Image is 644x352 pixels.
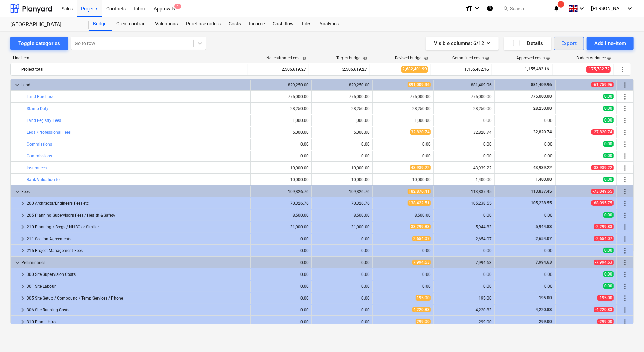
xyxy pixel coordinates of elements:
[497,118,553,123] div: 0.00
[524,66,550,72] span: 1,155,482.16
[621,306,629,314] span: More actions
[603,212,614,218] span: 0.00
[500,3,547,14] button: Search
[621,247,629,255] span: More actions
[19,270,27,279] span: keyboard_arrow_right
[174,4,181,9] span: 1
[408,200,431,206] span: 138,422.51
[512,39,543,48] div: Details
[530,201,553,205] span: 105,238.55
[553,4,560,13] i: notifications
[412,236,431,241] span: 2,654.07
[530,189,553,194] span: 113,837.45
[436,177,492,182] div: 1,400.00
[375,248,431,253] div: 0.00
[245,17,269,31] a: Income
[594,307,614,312] span: -4,220.83
[312,64,367,75] div: 2,506,619.27
[426,37,499,50] button: Visible columns:6/12
[578,4,586,13] i: keyboard_arrow_down
[10,21,81,28] div: [GEOGRAPHIC_DATA]
[375,94,431,99] div: 775,000.00
[436,142,492,147] div: 0.00
[21,186,248,197] div: Fees
[251,64,306,75] div: 2,506,619.27
[27,316,248,327] div: 310 Plant - Hired
[594,260,614,265] span: -7,994.63
[621,128,629,136] span: More actions
[19,282,27,290] span: keyboard_arrow_right
[621,176,629,184] span: More actions
[314,118,370,123] div: 1,000.00
[530,94,553,99] span: 775,000.00
[591,129,614,135] span: -27,820.74
[436,130,492,135] div: 32,820.74
[436,154,492,158] div: 0.00
[315,17,343,31] div: Analytics
[314,189,370,194] div: 109,826.76
[436,83,492,87] div: 881,409.96
[436,94,492,99] div: 775,000.00
[253,142,309,147] div: 0.00
[538,295,553,300] span: 195.00
[253,106,309,111] div: 28,250.00
[436,320,492,324] div: 299.00
[497,272,553,277] div: 0.00
[182,17,225,31] a: Purchase orders
[535,307,553,312] span: 4,220.83
[591,189,614,194] span: -73,049.65
[436,308,492,312] div: 4,220.83
[21,64,245,75] div: Project total
[19,247,27,255] span: keyboard_arrow_right
[626,4,634,13] i: keyboard_arrow_down
[314,154,370,158] div: 0.00
[603,117,614,123] span: 0.00
[603,94,614,99] span: 0.00
[436,166,492,170] div: 43,939.22
[27,177,61,182] a: Bank Valuation fee
[19,211,27,219] span: keyboard_arrow_right
[253,260,309,265] div: 0.00
[375,118,431,123] div: 1,000.00
[225,17,245,31] a: Costs
[112,17,151,31] a: Client contract
[610,320,644,352] iframe: Chat Widget
[538,319,553,324] span: 299.00
[603,177,614,182] span: 0.00
[497,154,553,158] div: 0.00
[436,237,492,241] div: 2,654.07
[10,56,248,60] div: Line-item
[597,295,614,301] span: -195.00
[410,129,431,135] span: 32,820.74
[408,189,431,194] span: 182,876.41
[586,66,611,72] span: -175,782.72
[253,296,309,301] div: 0.00
[314,201,370,206] div: 70,326.76
[606,56,611,60] span: help
[89,17,112,31] div: Budget
[530,82,553,87] span: 881,409.96
[314,320,370,324] div: 0.00
[27,269,248,280] div: 300 Site Supervision Costs
[314,237,370,241] div: 0.00
[535,177,553,182] span: 1,400.00
[603,141,614,147] span: 0.00
[594,236,614,241] span: -2,654.07
[27,245,248,256] div: 215 Project Management Fees
[18,39,60,48] div: Toggle categories
[27,94,54,99] a: Land Purchase
[603,248,614,253] span: 0.00
[253,201,309,206] div: 70,326.76
[497,284,553,289] div: 0.00
[576,56,611,60] div: Budget variance
[621,211,629,219] span: More actions
[503,6,508,11] span: search
[375,154,431,158] div: 0.00
[27,210,248,221] div: 205 Planning Supervisors Fees / Health & Safety
[253,237,309,241] div: 0.00
[27,118,61,123] a: Land Registry Fees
